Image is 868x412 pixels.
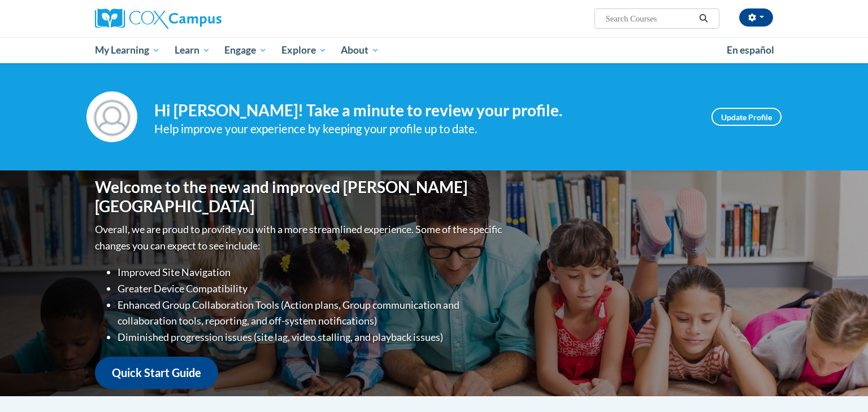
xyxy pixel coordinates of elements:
[739,8,773,27] button: Account Settings
[217,37,274,63] a: Engage
[118,297,505,330] li: Enhanced Group Collaboration Tools (Action plans, Group communication and collaboration tools, re...
[175,43,210,57] span: Learn
[118,280,505,297] li: Greater Device Compatibility
[224,43,267,57] span: Engage
[334,37,387,63] a: About
[154,101,695,120] h4: Hi [PERSON_NAME]! Take a minute to review your profile.
[167,37,218,63] a: Learn
[95,8,310,29] a: Cox Campus
[341,43,379,57] span: About
[281,43,327,57] span: Explore
[695,12,712,25] button: Search
[719,38,782,62] a: En español
[95,8,222,29] img: Cox Campus
[118,329,505,345] li: Diminished progression issues (site lag, video stalling, and playback issues)
[86,91,137,142] img: Profile Image
[727,44,774,56] span: En español
[154,120,695,138] div: Help improve your experience by keeping your profile up to date.
[95,357,218,389] a: Quick Start Guide
[605,12,695,25] input: Search Courses
[95,221,505,254] p: Overall, we are proud to provide you with a more streamlined experience. Some of the specific cha...
[78,37,790,63] div: Main menu
[711,108,782,126] a: Update Profile
[88,37,167,63] a: My Learning
[95,178,505,216] h1: Welcome to the new and improved [PERSON_NAME][GEOGRAPHIC_DATA]
[95,43,160,57] span: My Learning
[118,264,505,280] li: Improved Site Navigation
[274,37,334,63] a: Explore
